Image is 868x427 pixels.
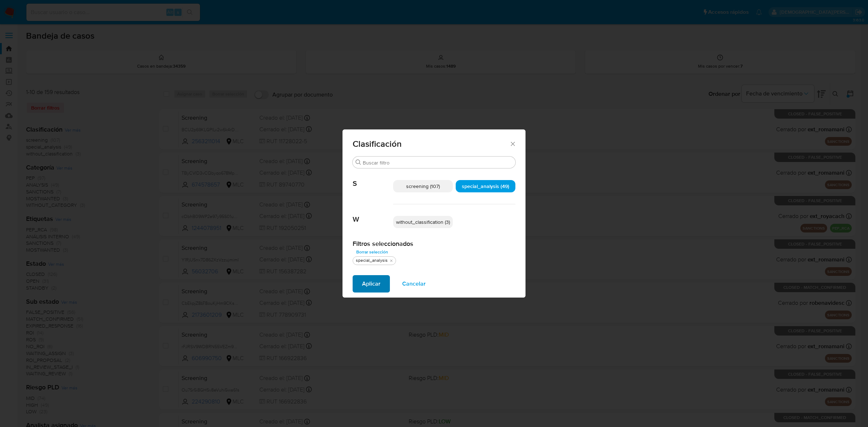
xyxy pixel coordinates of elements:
[393,216,453,228] div: without_classification (3)
[353,204,393,224] span: W
[353,275,390,293] button: Aplicar
[509,140,516,147] button: Cerrar
[354,257,389,264] div: special_analysis
[393,180,453,192] div: screening (107)
[353,168,393,188] span: S
[363,159,512,166] input: Buscar filtro
[406,183,440,190] span: screening (107)
[356,159,361,165] button: Buscar
[353,248,392,256] button: Borrar selección
[393,275,435,293] button: Cancelar
[402,276,426,292] span: Cancelar
[396,218,450,226] span: without_classification (3)
[356,248,388,256] span: Borrar selección
[462,183,509,190] span: special_analysis (49)
[353,140,509,148] span: Clasificación
[388,258,394,264] button: quitar special_analysis
[353,240,515,248] h2: Filtros seleccionados
[456,180,515,192] div: special_analysis (49)
[362,276,380,292] span: Aplicar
